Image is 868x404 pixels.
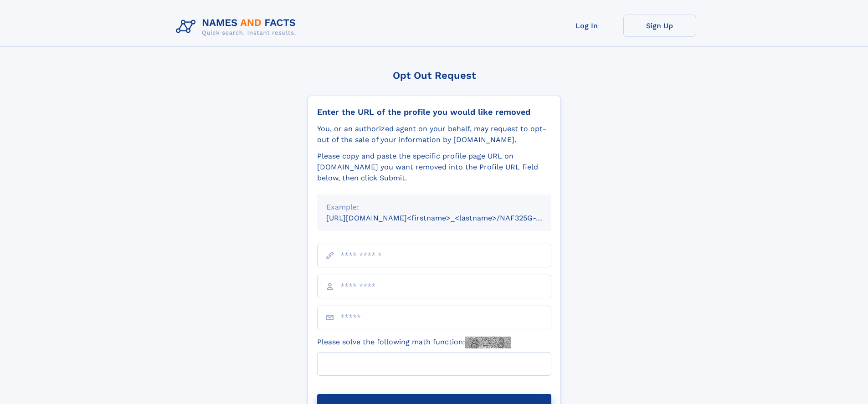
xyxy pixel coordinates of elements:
[317,337,511,348] label: Please solve the following math function:
[317,107,551,117] div: Enter the URL of the profile you would like removed
[317,151,551,184] div: Please copy and paste the specific profile page URL on [DOMAIN_NAME] you want removed into the Pr...
[308,70,561,81] div: Opt Out Request
[172,15,303,39] img: Logo Names and Facts
[326,214,569,222] small: [URL][DOMAIN_NAME]<firstname>_<lastname>/NAF325G-xxxxxxxx
[550,15,623,37] a: Log In
[623,15,696,37] a: Sign Up
[317,123,551,145] div: You, or an authorized agent on your behalf, may request to opt-out of the sale of your informatio...
[326,202,542,213] div: Example:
